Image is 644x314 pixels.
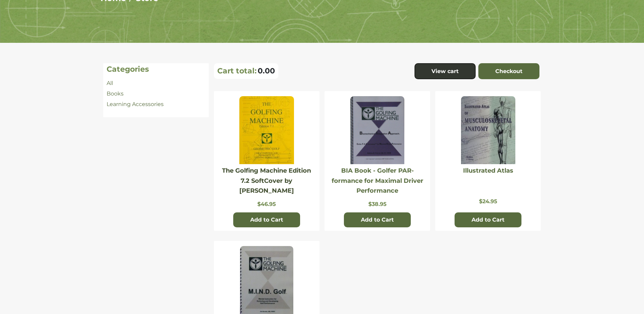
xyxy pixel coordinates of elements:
[217,66,257,75] p: Cart total:
[463,167,513,174] a: Illustrated Atlas
[107,65,205,74] h4: Categories
[478,63,539,80] a: Checkout
[328,201,427,207] p: $38.95
[107,101,164,107] a: Learning Accessories
[350,96,404,164] img: BIA Book - Golfer PAR-formance for Maximal Driver Performance
[439,198,537,205] p: $24.95
[461,96,515,164] img: Illustrated Atlas
[222,167,311,194] a: The Golfing Machine Edition 7.2 SoftCover by [PERSON_NAME]
[415,63,476,80] a: View cart
[344,212,411,227] button: Add to Cart
[332,167,423,194] a: BIA Book - Golfer PAR-formance for Maximal Driver Performance
[107,80,113,86] a: All
[258,66,275,75] span: 0.00
[455,212,521,227] button: Add to Cart
[239,96,294,164] img: The Golfing Machine Edition 7.2 SoftCover by Homer Kelley
[240,246,293,314] img: Website-photo-MIND.jpg
[233,212,300,227] button: Add to Cart
[107,90,124,97] a: Books
[217,201,316,207] p: $46.95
